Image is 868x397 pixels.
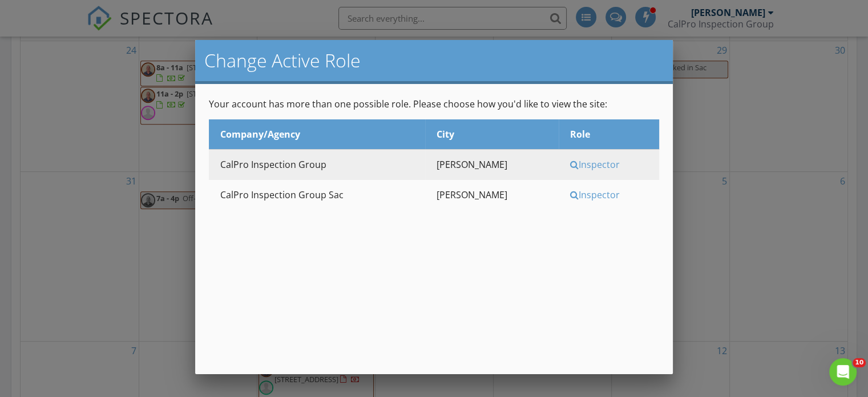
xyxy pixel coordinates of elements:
td: CalPro Inspection Group [209,150,425,180]
iframe: Intercom live chat [829,358,857,386]
td: [PERSON_NAME] [425,150,559,180]
th: City [425,119,559,150]
td: [PERSON_NAME] [425,180,559,210]
th: Company/Agency [209,119,425,150]
div: Inspector [570,158,656,171]
p: Your account has more than one possible role. Please choose how you'd like to view the site: [209,98,659,110]
span: 10 [853,358,866,367]
td: CalPro Inspection Group Sac [209,180,425,210]
div: Inspector [570,189,656,201]
h2: Change Active Role [204,49,664,72]
th: Role [559,119,659,150]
